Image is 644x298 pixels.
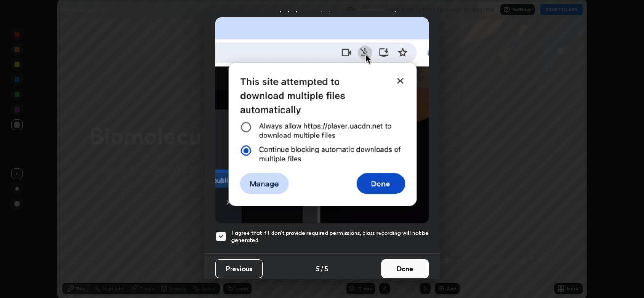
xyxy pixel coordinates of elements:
[215,17,429,223] img: downloads-permission-blocked.gif
[316,264,320,274] h4: 5
[324,264,328,274] h4: 5
[321,264,323,274] h4: /
[381,259,429,278] button: Done
[231,229,429,244] h5: I agree that if I don't provide required permissions, class recording will not be generated
[215,259,263,278] button: Previous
